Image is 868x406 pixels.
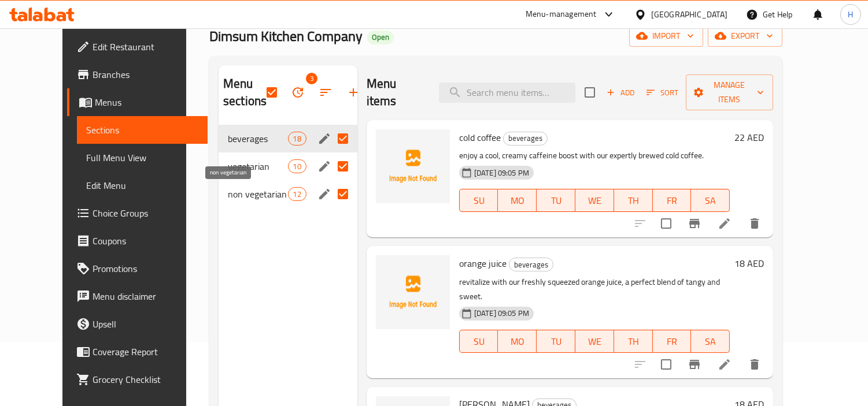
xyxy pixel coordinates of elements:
[575,330,614,353] button: WE
[614,189,653,212] button: TH
[681,351,708,378] button: Branch-specific-item
[93,40,198,54] span: Edit Restaurant
[639,84,686,102] span: Sort items
[93,262,198,275] span: Promotions
[681,210,708,237] button: Branch-specific-item
[288,132,306,146] div: items
[658,192,687,209] span: FR
[526,8,597,21] div: Menu-management
[219,180,357,208] div: non vegetarian12edit
[93,289,198,303] span: Menu disclaimer
[541,333,571,350] span: TU
[67,338,208,366] a: Coverage Report
[288,187,306,201] div: items
[696,333,725,350] span: SA
[67,33,208,61] a: Edit Restaurant
[289,161,306,172] span: 10
[316,130,333,147] button: edit
[93,234,198,248] span: Coupons
[647,86,678,99] span: Sort
[638,29,694,43] span: import
[602,84,639,102] span: Add item
[602,84,639,102] button: Add
[654,352,678,377] span: Select to update
[228,159,287,173] span: vegetarian
[654,211,678,236] span: Select to update
[95,95,198,109] span: Menus
[376,129,450,203] img: cold coffee
[67,61,208,88] a: Branches
[67,282,208,310] a: Menu disclaimer
[580,333,610,350] span: WE
[219,152,357,180] div: vegetarian10edit
[316,185,333,203] button: edit
[653,330,692,353] button: FR
[708,25,782,47] button: export
[651,8,727,21] div: [GEOGRAPHIC_DATA]
[459,330,498,353] button: SU
[67,310,208,338] a: Upsell
[289,133,306,144] span: 18
[77,116,208,144] a: Sections
[509,258,553,271] span: beverages
[629,25,703,47] button: import
[537,189,575,212] button: TU
[464,333,494,350] span: SU
[619,333,648,350] span: TH
[644,84,681,102] button: Sort
[578,80,602,105] span: Select section
[459,148,730,163] p: enjoy a cool, creamy caffeine boost with our expertly brewed cold coffee.
[93,373,198,386] span: Grocery Checklist
[439,83,575,103] input: search
[658,333,687,350] span: FR
[717,29,773,43] span: export
[260,80,284,105] span: Select all sections
[288,159,306,173] div: items
[316,158,333,175] button: edit
[77,172,208,199] a: Edit Menu
[312,79,339,106] span: Sort sections
[459,255,507,272] span: orange juice
[541,192,571,209] span: TU
[93,345,198,359] span: Coverage Report
[605,86,636,99] span: Add
[93,206,198,220] span: Choice Groups
[228,132,287,146] span: beverages
[367,32,394,42] span: Open
[741,351,769,378] button: delete
[228,187,287,201] span: non vegetarian
[734,129,764,146] h6: 22 AED
[470,308,534,319] span: [DATE] 09:05 PM
[653,189,692,212] button: FR
[219,125,357,152] div: beverages18edit
[718,357,732,371] a: Edit menu item
[734,255,764,271] h6: 18 AED
[284,79,312,106] span: Bulk update
[695,78,764,107] span: Manage items
[464,192,494,209] span: SU
[86,151,198,165] span: Full Menu View
[691,189,730,212] button: SA
[223,75,267,110] h2: Menu sections
[459,189,498,212] button: SU
[580,192,610,209] span: WE
[209,23,363,49] span: Dimsum Kitchen Company
[848,8,853,21] span: H
[86,178,198,192] span: Edit Menu
[367,31,394,44] div: Open
[614,330,653,353] button: TH
[741,210,769,237] button: delete
[459,129,501,146] span: cold coffee
[696,192,725,209] span: SA
[67,255,208,282] a: Promotions
[470,167,534,178] span: [DATE] 09:05 PM
[93,68,198,81] span: Branches
[219,120,357,213] nav: Menu sections
[619,192,648,209] span: TH
[503,132,548,146] div: beverages
[306,73,317,84] span: 3
[459,275,730,304] p: revitalize with our freshly squeezed orange juice, a perfect blend of tangy and sweet.
[67,199,208,227] a: Choice Groups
